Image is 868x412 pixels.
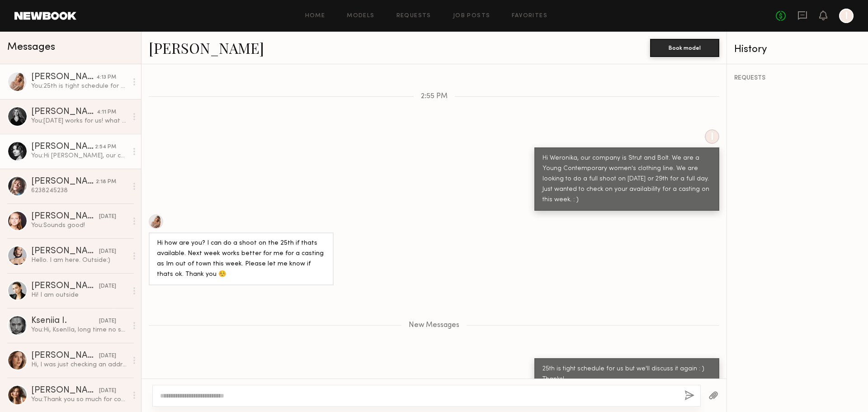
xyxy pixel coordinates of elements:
[99,317,116,326] div: [DATE]
[31,291,127,299] div: Hi! I am outside
[31,326,127,334] div: You: Hi, KsenIIa, long time no see~ We’re hoping to do a quick casting. Would you be able to come...
[512,13,547,19] a: Favorites
[542,364,711,385] div: 25th is tight schedule for us but we'll discuss it again : ) Thanks!
[96,178,116,186] div: 2:18 PM
[31,247,99,256] div: [PERSON_NAME]
[31,386,99,395] div: [PERSON_NAME]
[31,73,96,82] div: [PERSON_NAME]
[839,9,854,23] a: I
[453,13,491,19] a: Job Posts
[305,13,325,19] a: Home
[31,108,97,117] div: [PERSON_NAME]
[157,238,325,280] div: Hi how are you? I can do a shoot on the 25th if thats available. Next week works better for me fo...
[734,75,861,81] div: REQUESTS
[734,44,861,55] div: History
[31,317,99,326] div: Kseniia I.
[31,142,95,152] div: [PERSON_NAME]
[421,93,448,100] span: 2:55 PM
[149,38,264,57] a: [PERSON_NAME]
[99,282,116,291] div: [DATE]
[31,117,127,125] div: You: [DATE] works for us! what time can you come before 4pm?
[650,39,719,57] button: Book model
[97,108,116,117] div: 4:11 PM
[31,186,127,195] div: 6238245238
[31,152,127,160] div: You: Hi [PERSON_NAME], our company is Strut and Bolt. We are a Young Contemporary women's clothin...
[31,256,127,265] div: Hello. I am here. Outside:)
[31,351,99,360] div: [PERSON_NAME]
[347,13,374,19] a: Models
[650,43,719,51] a: Book model
[99,213,116,221] div: [DATE]
[31,360,127,369] div: Hi, I was just checking an address for [DATE]. Is there a suite number ?
[99,387,116,395] div: [DATE]
[31,395,127,404] div: You: Thank you so much for coming to the casting this time! Unfortunately, it looks like we won't...
[31,82,127,90] div: You: 25th is tight schedule for us but we'll discuss it again : ) Thanks!
[31,221,127,230] div: You: Sounds good!
[7,42,55,52] span: Messages
[396,13,431,19] a: Requests
[99,247,116,256] div: [DATE]
[96,73,116,82] div: 4:13 PM
[31,177,96,186] div: [PERSON_NAME]
[542,153,711,205] div: Hi Weronika, our company is Strut and Bolt. We are a Young Contemporary women's clothing line. We...
[99,352,116,360] div: [DATE]
[95,143,116,152] div: 2:54 PM
[31,282,99,291] div: [PERSON_NAME]
[409,322,459,329] span: New Messages
[31,212,99,221] div: [PERSON_NAME]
